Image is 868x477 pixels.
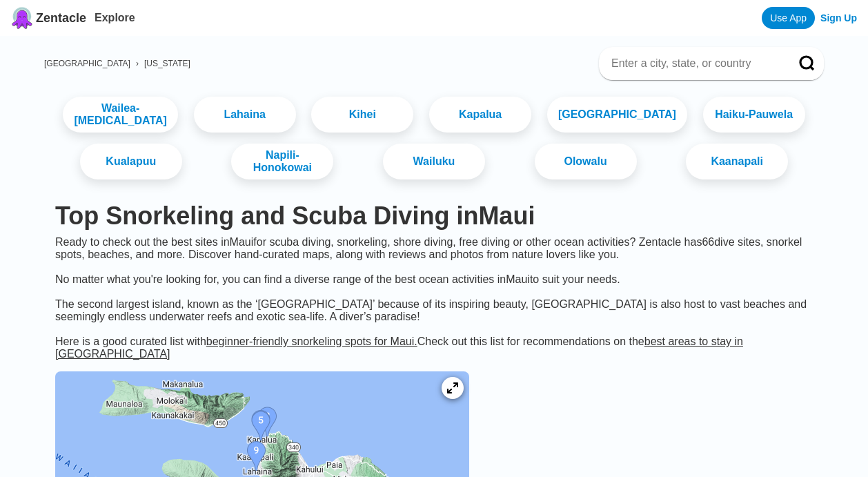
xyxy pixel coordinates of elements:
span: › [136,59,139,68]
a: Kapalua [429,97,531,133]
a: Wailea-[MEDICAL_DATA] [63,97,178,133]
a: Kaanapali [686,144,788,179]
div: Ready to check out the best sites in Maui for scuba diving, snorkeling, shore diving, free diving... [44,236,824,298]
a: Kualapuu [80,144,182,179]
span: Zentacle [36,11,86,26]
a: Lahaina [194,97,296,133]
a: Kihei [311,97,413,133]
a: Wailuku [383,144,485,179]
input: Enter a city, state, or country [610,57,780,70]
a: beginner-friendly snorkeling spots for Maui. [206,335,417,347]
a: [GEOGRAPHIC_DATA] [44,59,130,68]
a: Haiku-Pauwela [703,97,805,133]
a: Zentacle logoZentacle [11,7,86,29]
a: [GEOGRAPHIC_DATA] [547,97,687,133]
a: [US_STATE] [144,59,190,68]
a: Napili-Honokowai [231,144,333,179]
a: Sign Up [820,12,857,23]
h1: Top Snorkeling and Scuba Diving in Maui [55,202,813,231]
img: Zentacle logo [11,7,33,29]
a: Use App [762,7,815,29]
a: Explore [95,12,135,23]
a: best areas to stay in [GEOGRAPHIC_DATA] [55,335,743,360]
div: The second largest island, known as the ‘[GEOGRAPHIC_DATA]’ because of its inspiring beauty, [GEO... [44,298,824,360]
a: Olowalu [535,144,637,179]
